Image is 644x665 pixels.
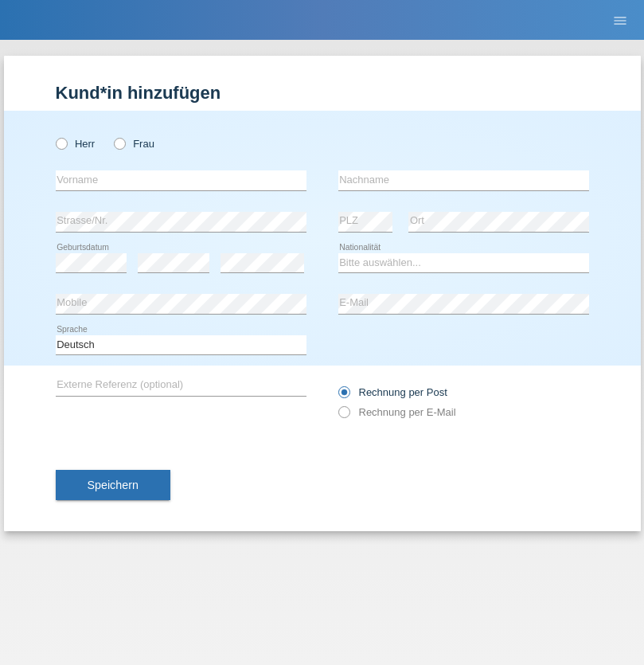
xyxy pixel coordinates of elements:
input: Frau [114,138,124,148]
input: Herr [56,138,66,148]
input: Rechnung per E-Mail [338,406,349,426]
label: Frau [114,138,154,150]
button: Speichern [56,470,170,500]
span: Speichern [88,479,139,491]
label: Rechnung per E-Mail [338,406,456,418]
label: Herr [56,138,96,150]
h1: Kund*in hinzufügen [56,83,589,103]
input: Rechnung per Post [338,386,349,406]
i: menu [612,13,628,29]
label: Rechnung per Post [338,386,447,398]
a: menu [604,15,636,25]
